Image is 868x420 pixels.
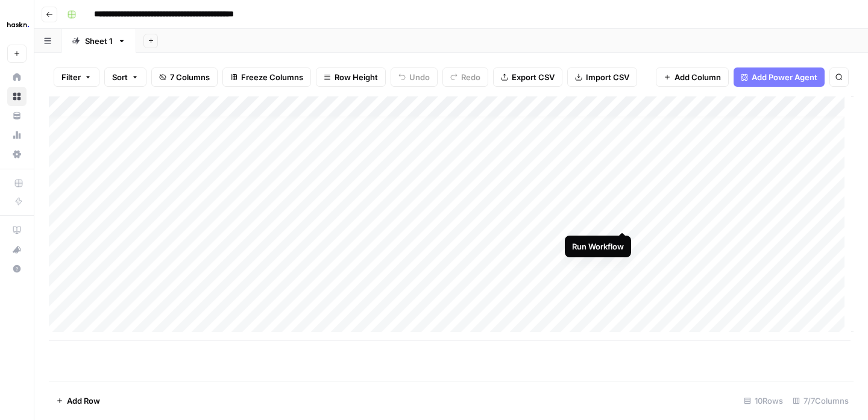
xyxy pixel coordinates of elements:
[7,221,27,240] a: AirOps Academy
[241,71,303,83] span: Freeze Columns
[442,67,488,87] button: Redo
[7,67,27,87] a: Home
[739,391,788,410] div: 10 Rows
[656,67,729,87] button: Add Column
[67,395,100,407] span: Add Row
[493,67,562,87] button: Export CSV
[391,67,438,87] button: Undo
[572,240,624,252] div: Run Workflow
[335,71,378,83] span: Row Height
[734,67,825,87] button: Add Power Agent
[316,67,386,87] button: Row Height
[104,67,146,87] button: Sort
[222,67,311,87] button: Freeze Columns
[49,391,107,410] button: Add Row
[7,125,27,145] a: Usage
[586,71,629,83] span: Import CSV
[675,71,721,83] span: Add Column
[788,391,854,410] div: 7/7 Columns
[151,67,218,87] button: 7 Columns
[170,71,210,83] span: 7 Columns
[512,71,555,83] span: Export CSV
[7,259,27,278] button: Help + Support
[7,106,27,125] a: Your Data
[752,71,817,83] span: Add Power Agent
[7,14,29,36] img: Haskn Logo
[61,71,81,83] span: Filter
[7,240,27,259] button: What's new?
[112,71,128,83] span: Sort
[409,71,430,83] span: Undo
[8,240,26,259] div: What's new?
[61,29,136,53] a: Sheet 1
[461,71,480,83] span: Redo
[567,67,637,87] button: Import CSV
[85,35,113,47] div: Sheet 1
[7,145,27,164] a: Settings
[54,67,99,87] button: Filter
[7,87,27,106] a: Browse
[7,10,27,40] button: Workspace: Haskn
